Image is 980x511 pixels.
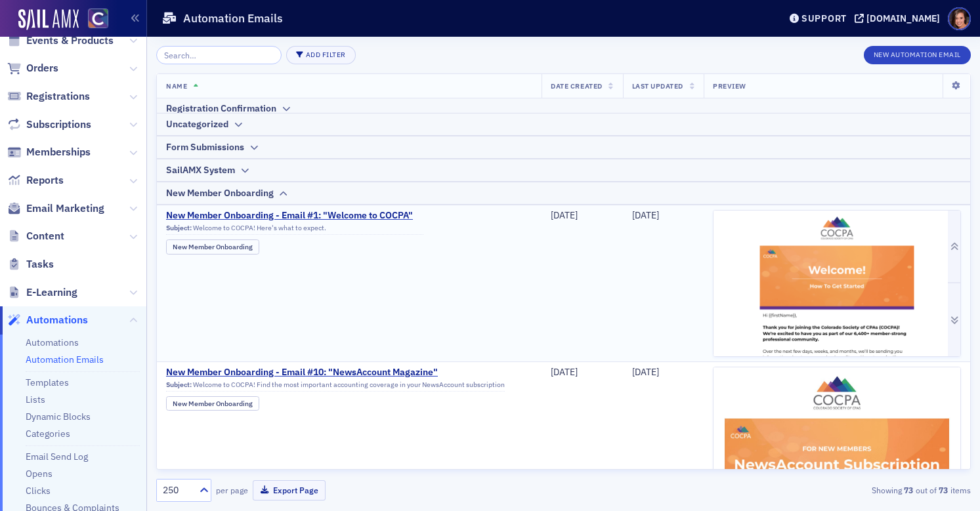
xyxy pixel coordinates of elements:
[26,451,88,462] a: Email Send Log
[7,61,58,75] a: Orders
[26,468,53,480] a: Opens
[7,229,64,243] a: Content
[632,81,683,91] span: Last Updated
[902,484,916,496] strong: 73
[253,480,326,501] button: Export Page
[7,117,91,132] a: Subscriptions
[26,485,51,497] a: Clicks
[26,33,114,48] span: Events & Products
[79,9,108,31] a: View Homepage
[166,140,244,154] div: Form Submissions
[26,428,70,439] a: Categories
[216,484,248,496] label: per page
[26,145,91,159] span: Memberships
[632,209,659,221] span: [DATE]
[7,33,114,48] a: Events & Products
[166,380,192,389] span: Subject:
[713,81,746,91] span: Preview
[7,257,54,272] a: Tasks
[166,102,276,115] div: Registration Confirmation
[166,186,274,200] div: New Member Onboarding
[26,257,54,272] span: Tasks
[166,163,235,177] div: SailAMX System
[7,201,104,216] a: Email Marketing
[864,46,971,64] button: New Automation Email
[26,354,104,365] a: Automation Emails
[26,89,90,104] span: Registrations
[286,46,356,64] button: Add Filter
[7,145,91,159] a: Memberships
[88,9,108,29] img: SailAMX
[26,377,69,388] a: Templates
[166,210,423,222] a: New Member Onboarding - Email #1: "Welcome to COCPA"
[166,396,259,411] div: New Member Onboarding
[7,285,77,300] a: E-Learning
[183,10,283,26] h1: Automation Emails
[163,483,192,497] div: 250
[551,366,578,378] span: [DATE]
[864,48,971,60] a: New Automation Email
[26,117,91,132] span: Subscriptions
[18,9,79,30] img: SailAMX
[26,201,104,216] span: Email Marketing
[7,313,88,327] a: Automations
[156,46,282,64] input: Search…
[166,81,187,91] span: Name
[855,14,945,23] button: [DOMAIN_NAME]
[26,313,88,327] span: Automations
[866,12,940,24] div: [DOMAIN_NAME]
[26,229,64,243] span: Content
[26,285,77,300] span: E-Learning
[937,484,950,496] strong: 73
[166,239,259,254] div: New Member Onboarding
[551,81,602,91] span: Date Created
[7,173,64,188] a: Reports
[26,411,91,422] a: Dynamic Blocks
[166,224,192,232] span: Subject:
[166,224,423,235] div: Welcome to COCPA! Here's what to expect.
[166,117,228,131] div: Uncategorized
[166,367,438,378] span: New Member Onboarding - Email #10: "NewsAccount Magazine"
[551,209,578,221] span: [DATE]
[7,89,90,104] a: Registrations
[801,12,847,24] div: Support
[26,61,58,75] span: Orders
[166,367,505,378] a: New Member Onboarding - Email #10: "NewsAccount Magazine"
[948,7,971,30] span: Profile
[26,337,79,348] a: Automations
[632,366,659,378] span: [DATE]
[166,380,505,392] div: Welcome to COCPA! Find the most important accounting coverage in your NewsAccount subscription
[26,173,64,188] span: Reports
[708,484,971,496] div: Showing out of items
[26,394,45,405] a: Lists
